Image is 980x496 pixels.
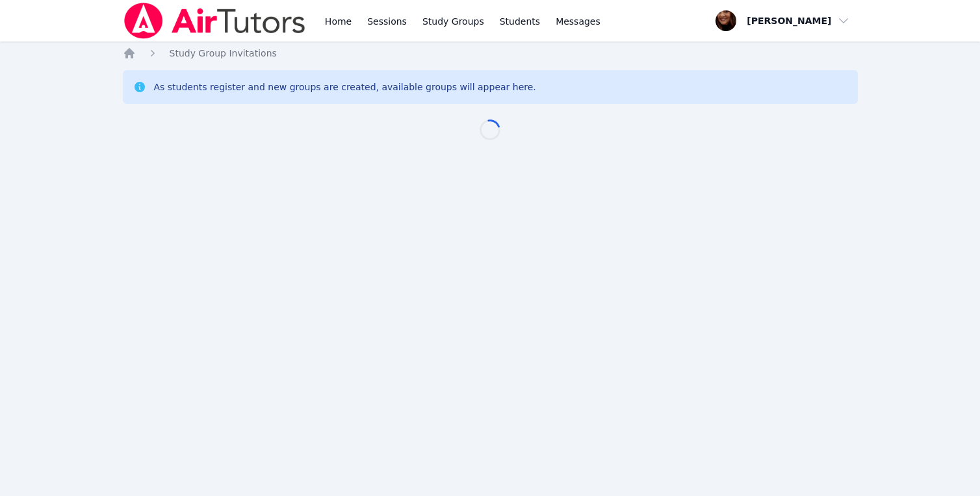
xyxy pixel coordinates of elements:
span: Messages [556,15,600,28]
span: Study Group Invitations [170,48,277,58]
a: Study Group Invitations [170,47,277,60]
img: Air Tutors [123,3,307,39]
nav: Breadcrumb [123,47,858,60]
div: As students register and new groups are created, available groups will appear here. [154,81,536,93]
